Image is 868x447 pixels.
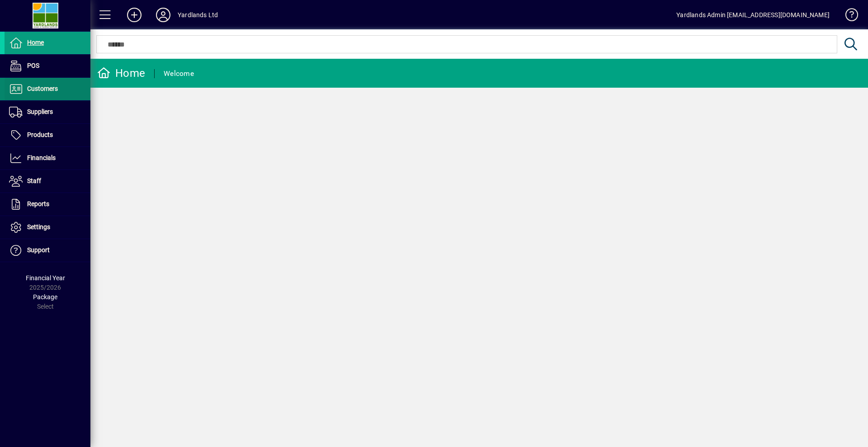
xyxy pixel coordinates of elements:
a: Products [5,124,90,146]
button: Profile [149,7,178,23]
button: Add [120,7,149,23]
span: Reports [27,200,49,207]
span: Customers [27,85,58,92]
a: Customers [5,78,90,100]
span: Products [27,131,53,138]
div: Yardlands Ltd [178,8,218,22]
span: Support [27,246,50,254]
a: Support [5,239,90,262]
a: POS [5,55,90,77]
span: Financials [27,154,56,161]
span: Home [27,39,44,46]
span: Financial Year [26,274,65,282]
a: Staff [5,170,90,193]
a: Financials [5,147,90,169]
span: POS [27,62,39,69]
a: Settings [5,216,90,239]
div: Home [97,66,145,80]
span: Settings [27,223,50,231]
span: Package [33,293,57,301]
a: Suppliers [5,101,90,123]
div: Welcome [164,66,194,81]
a: Reports [5,193,90,216]
span: Staff [27,177,41,184]
span: Suppliers [27,108,53,115]
div: Yardlands Admin [EMAIL_ADDRESS][DOMAIN_NAME] [676,8,830,22]
a: Knowledge Base [839,2,857,31]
